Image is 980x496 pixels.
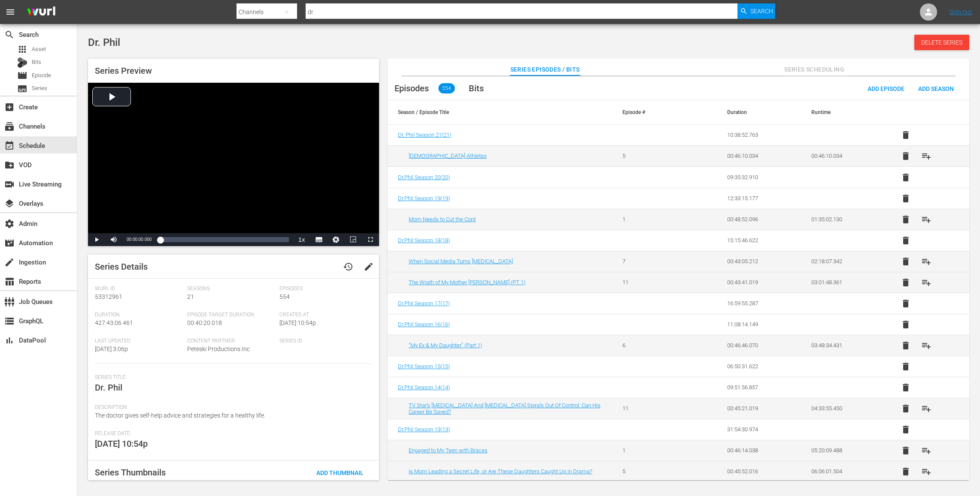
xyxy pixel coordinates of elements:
[916,461,937,482] button: playlist_add
[5,7,15,17] span: menu
[901,382,911,393] span: delete
[717,293,801,314] td: 16:59:55.287
[612,440,696,461] td: 1
[901,403,911,414] span: delete
[612,100,696,124] th: Episode #
[916,440,937,461] button: playlist_add
[916,272,937,293] button: playlist_add
[717,335,801,356] td: 00:46:46.070
[398,174,450,180] span: Dr.Phil Season 20 ( 20 )
[901,151,911,161] span: delete
[911,85,961,92] span: Add Season
[17,57,27,68] div: Bits
[895,440,916,461] button: delete
[95,66,152,76] span: Series Preview
[612,145,696,166] td: 5
[95,262,148,272] span: Series Details
[717,461,801,482] td: 00:45:52.016
[717,209,801,230] td: 00:48:52.096
[95,404,368,411] span: Description:
[95,412,265,419] span: The doctor gives self-help advice and strategies for a healthy life.
[921,403,931,414] span: playlist_add
[309,469,370,476] span: Add Thumbnail
[409,279,525,286] a: The Wrath of My Mother [PERSON_NAME] (PT 1)
[127,237,152,242] span: 00:00:00.000
[398,195,450,201] span: Dr.Phil Season 19 ( 19 )
[921,256,931,267] span: playlist_add
[293,233,310,246] button: Playback Rate
[343,262,353,272] span: history
[309,465,370,480] button: Add Thumbnail
[338,256,358,277] button: history
[398,363,450,370] a: Dr.Phil Season 15(15)
[901,130,911,140] span: delete
[921,277,931,288] span: playlist_add
[95,286,183,292] span: Wurl Id
[801,209,885,230] td: 01:35:02.130
[717,314,801,335] td: 11:08:14.149
[801,440,885,461] td: 05:20:09.488
[398,321,450,328] a: Dr.Phil Season 16(16)
[398,132,451,138] a: Dr. Phil Season 21(21)
[88,233,105,246] button: Play
[409,216,476,222] a: Mom Needs to Cut the Cord
[916,146,937,166] button: playlist_add
[4,297,15,307] span: Job Queues
[801,145,885,166] td: 00:46:10.034
[187,346,250,352] span: Peteski Productions Inc
[32,58,41,66] span: Bits
[95,346,128,352] span: [DATE] 3:06p
[88,36,120,48] span: Dr. Phil
[160,237,288,242] div: Progress Bar
[409,342,482,349] a: "My Ex & My Daughter" (Part 1)
[895,398,916,419] button: delete
[4,102,15,112] span: Create
[737,3,775,19] button: Search
[921,151,931,161] span: playlist_add
[409,258,513,265] a: When Social Media Turns [MEDICAL_DATA]
[187,293,194,300] span: 21
[895,335,916,356] button: delete
[4,335,15,346] span: DataPool
[398,363,450,370] span: Dr.Phil Season 15 ( 15 )
[801,335,885,356] td: 03:48:34.431
[32,84,47,93] span: Series
[801,461,885,482] td: 06:06:01.504
[901,466,911,477] span: delete
[4,121,15,132] span: Channels
[95,382,122,393] span: Dr. Phil
[398,384,450,391] span: Dr.Phil Season 14 ( 14 )
[717,125,801,146] td: 10:38:52.763
[921,214,931,225] span: playlist_add
[409,468,592,475] a: Is Mom Leading a Secret Life, or Are These Daughters Caught Up in Drama?
[717,230,801,251] td: 15:15:46.622
[895,314,916,335] button: delete
[4,257,15,268] span: Ingestion
[4,316,15,326] span: GraphQL
[95,374,368,381] span: Series Title:
[901,424,911,435] span: delete
[717,398,801,419] td: 00:45:21.019
[32,71,51,80] span: Episode
[861,85,911,92] span: Add Episode
[4,30,15,40] span: Search
[612,461,696,482] td: 5
[279,319,316,326] span: [DATE] 10:54p
[409,402,601,415] a: TV Star’s [MEDICAL_DATA] And [MEDICAL_DATA] Spirals Out Of Control: Can His Career Be Saved?
[409,153,487,159] a: [DEMOGRAPHIC_DATA] Athletes
[717,145,801,166] td: 00:46:10.034
[895,146,916,166] button: delete
[914,35,969,50] button: Delete Series
[901,214,911,225] span: delete
[895,377,916,398] button: delete
[717,419,801,440] td: 31:54:30.974
[895,272,916,293] button: delete
[105,233,122,246] button: Mute
[398,321,450,328] span: Dr.Phil Season 16 ( 16 )
[398,237,450,243] a: Dr.Phil Season 18(18)
[364,262,374,272] span: edit
[901,235,911,246] span: delete
[612,398,696,419] td: 11
[717,251,801,272] td: 00:43:05.212
[895,125,916,145] button: delete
